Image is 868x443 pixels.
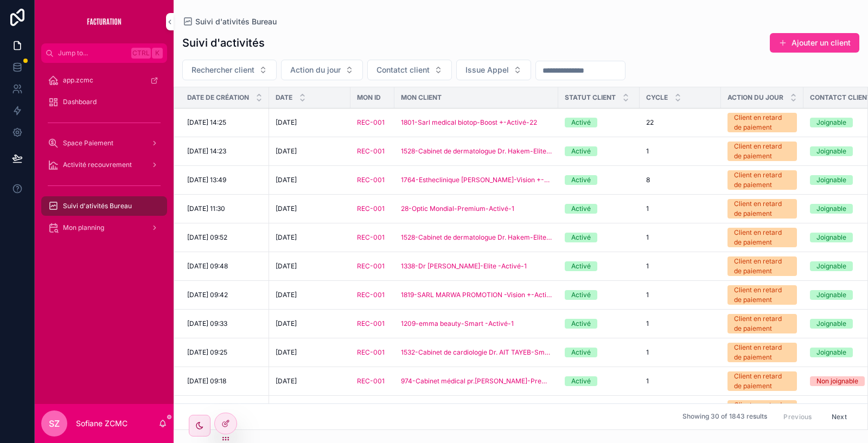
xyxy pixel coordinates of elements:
[63,139,113,147] span: Space Paiement
[187,176,226,184] span: [DATE] 13:49
[816,204,846,214] div: Joignable
[187,377,226,386] span: [DATE] 09:18
[401,147,552,156] a: 1528-Cabinet de dermatologue Dr. Hakem-Elite -Activé-1
[63,76,93,85] span: app.zcmc
[734,170,790,190] div: Client en retard de paiement
[357,262,388,271] a: REC-001
[357,176,385,184] span: REC-001
[401,93,442,102] span: Mon client
[401,204,552,213] a: 28-Optic Mondial-Premium-Activé-1
[281,60,363,80] button: Select Button
[646,319,649,328] span: 1
[49,417,60,430] span: SZ
[276,291,344,299] a: [DATE]
[571,261,591,271] div: Activé
[727,285,797,305] a: Client en retard de paiement
[357,118,385,127] a: REC-001
[276,348,344,357] a: [DATE]
[816,233,846,242] div: Joignable
[734,285,790,305] div: Client en retard de paiement
[646,377,649,386] span: 1
[357,377,385,386] a: REC-001
[401,118,537,127] a: 1801-Sarl medical biotop-Boost +-Activé-22
[290,65,341,75] span: Action du jour
[401,377,552,386] span: 974-Cabinet médical pr.[PERSON_NAME]-Premier -Activé-1
[734,228,790,247] div: Client en retard de paiement
[401,176,552,184] a: 1764-Estheclinique [PERSON_NAME]-Vision +-Activé-8
[276,291,297,299] span: [DATE]
[734,314,790,333] div: Client en retard de paiement
[646,348,649,357] span: 1
[565,233,633,242] a: Activé
[727,170,797,190] a: Client en retard de paiement
[565,348,633,357] a: Activé
[276,204,344,213] a: [DATE]
[734,199,790,219] div: Client en retard de paiement
[187,348,263,357] a: [DATE] 09:25
[41,218,167,237] a: Mon planning
[565,261,633,271] a: Activé
[401,262,527,271] a: 1338-Dr [PERSON_NAME]-Elite -Activé-1
[646,118,654,127] span: 22
[565,175,633,185] a: Activé
[646,233,649,242] span: 1
[357,319,385,328] a: REC-001
[41,196,167,216] a: Suivi d'ativités Bureau
[187,377,263,386] a: [DATE] 09:18
[571,233,591,242] div: Activé
[276,147,344,156] a: [DATE]
[41,155,167,175] a: Activité recouvrement
[357,291,388,299] a: REC-001
[187,118,226,127] span: [DATE] 14:25
[187,291,263,299] a: [DATE] 09:42
[401,204,514,213] a: 28-Optic Mondial-Premium-Activé-1
[276,118,297,127] span: [DATE]
[646,204,649,213] span: 1
[565,376,633,386] a: Activé
[187,204,263,213] a: [DATE] 11:30
[182,16,277,27] a: Suivi d'ativités Bureau
[357,233,385,242] span: REC-001
[734,371,790,391] div: Client en retard de paiement
[187,147,263,156] a: [DATE] 14:23
[192,65,254,75] span: Rechercher client
[187,348,227,357] span: [DATE] 09:25
[276,348,297,357] span: [DATE]
[357,319,388,328] a: REC-001
[276,377,344,386] a: [DATE]
[276,176,297,184] span: [DATE]
[770,33,859,53] button: Ajouter un client
[646,262,714,271] a: 1
[276,319,344,328] a: [DATE]
[187,319,263,328] a: [DATE] 09:33
[571,204,591,214] div: Activé
[357,262,385,271] a: REC-001
[153,49,162,57] span: K
[646,348,714,357] a: 1
[76,418,127,429] p: Sofiane ZCMC
[401,319,514,328] span: 1209-emma beauty-Smart -Activé-1
[465,65,509,75] span: Issue Appel
[195,16,277,27] span: Suivi d'ativités Bureau
[646,118,714,127] a: 22
[816,376,858,386] div: Non joignable
[816,290,846,300] div: Joignable
[401,118,552,127] a: 1801-Sarl medical biotop-Boost +-Activé-22
[41,70,167,90] a: app.zcmc
[187,262,228,271] span: [DATE] 09:48
[646,176,714,184] a: 8
[646,176,650,184] span: 8
[401,262,552,271] a: 1338-Dr [PERSON_NAME]-Elite -Activé-1
[727,314,797,333] a: Client en retard de paiement
[646,291,714,299] a: 1
[646,233,714,242] a: 1
[357,204,388,213] a: REC-001
[727,228,797,247] a: Client en retard de paiement
[357,377,388,386] a: REC-001
[276,147,297,156] span: [DATE]
[734,343,790,362] div: Client en retard de paiement
[367,60,452,80] button: Select Button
